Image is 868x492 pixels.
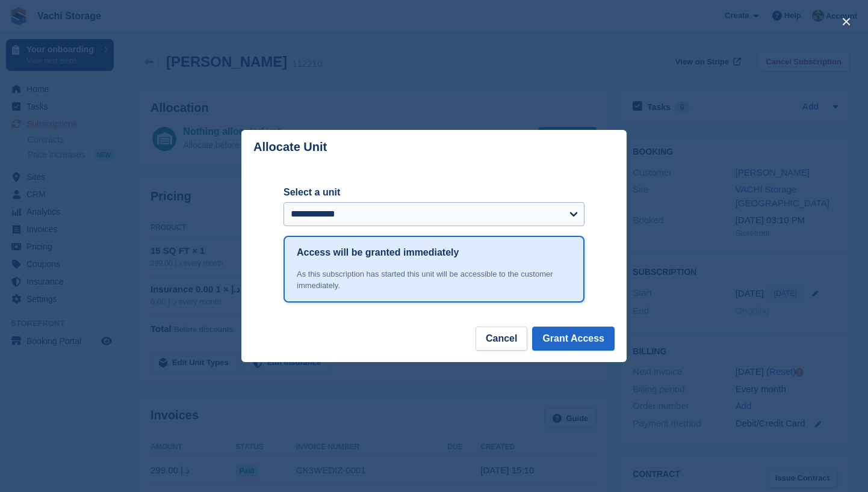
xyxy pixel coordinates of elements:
[284,185,584,200] label: Select a unit
[476,327,527,351] button: Cancel
[837,12,856,31] button: close
[532,327,615,351] button: Grant Access
[297,245,459,260] h1: Access will be granted immediately
[297,268,571,292] div: As this subscription has started this unit will be accessible to the customer immediately.
[253,140,327,154] p: Allocate Unit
